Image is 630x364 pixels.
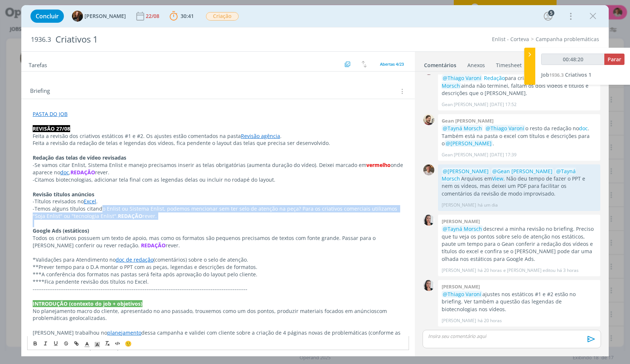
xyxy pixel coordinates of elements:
span: Cor do Texto [82,339,92,348]
div: 22/08 [146,14,161,19]
span: com problemáticas geolocalizadas. [33,307,388,322]
span: [PERSON_NAME] [84,14,126,19]
p: ****Fica pendente revisão dos títulos no Excel. [33,278,403,285]
p: -------------------------------------------------------------------------------------------------... [33,285,403,293]
span: @Tayná Morsch [442,168,576,182]
a: View [492,175,503,182]
span: Criativos 1 [565,71,591,78]
span: @Tayná Morsch [443,125,482,132]
span: rever. [166,242,180,249]
span: há 3 horas [557,267,579,274]
a: Timesheet [496,58,522,69]
strong: REVISÃO 27/08 [33,125,70,132]
span: [DATE] 17:39 [490,152,517,158]
span: 🙂 [125,340,132,347]
img: arrow-down-up.svg [362,61,367,68]
span: Parar [608,56,621,63]
p: -Citamos biotecnologias, adicionar tela final com as legendas delas ou incluir no rodapé do layout. [33,176,403,183]
a: Campanha problemáticas [536,36,599,43]
p: [PERSON_NAME] [442,317,476,324]
span: Concluir [36,13,59,19]
p: Arquivos em . Não deu tempo de fazer o PPT e nem os vídeos, mas deixei um PDF para facilitar os c... [442,168,597,198]
button: 5 [542,10,554,22]
a: Excel [84,198,96,205]
span: @Thiago Varoni [443,74,481,81]
img: T [72,11,83,22]
button: Criação [206,12,239,21]
p: ajustes nos estáticos #1 e #2 estão no briefing. Ver também a questão das legendas de biotecnolog... [442,291,597,313]
strong: REDAÇÃO [118,212,142,219]
strong: Revisão títulos anúncios [33,191,94,198]
p: *Validações para Atendimento no (comentários) sobre o selo de atenção. [33,256,403,263]
div: dialog [21,5,609,356]
a: Redação [484,74,505,81]
b: [PERSON_NAME] [442,283,480,290]
span: @Gean [PERSON_NAME] [492,168,553,175]
p: [PERSON_NAME] trabalhou no dessa campanha e validei com cliente sobre a criação de 4 páginas nova... [33,329,403,351]
p: ***A conferência dos formatos nas pastas será feita após aprovação do layout pelo cliente. [33,271,403,278]
b: Gean [PERSON_NAME] [442,117,493,124]
span: há 20 horas [478,267,502,274]
p: -Se vamos citar Enlist, Sistema Enlist e manejo precisamos inserir as telas obrigatórias (aumenta... [33,161,403,176]
span: há 20 horas [478,317,502,324]
span: @Tayná Morsch [442,74,587,89]
span: Criação [206,12,239,21]
span: Briefing [30,87,50,96]
a: doc de redação [116,256,153,263]
button: 30:41 [168,10,196,22]
span: [DATE] 17:52 [490,101,517,108]
strong: INTRODUÇÃO (contexto do job + objetivos) [33,300,142,307]
a: doc [60,169,69,176]
span: Tarefas [29,60,47,69]
div: Criativos 1 [52,30,359,48]
p: Feita a revisão dos criativos estáticos #1 e #2. Os ajustes estão comentados na pasta . [33,132,403,140]
strong: vermelho [366,161,391,168]
a: doc [579,125,588,132]
span: @[PERSON_NAME] [446,140,492,147]
div: 5 [548,10,554,16]
a: Revisão agência [241,132,280,139]
p: [PERSON_NAME] [442,267,476,274]
p: Todos os criativos possuem um texto de apoio, mas como os formatos são pequenos precisamos de tex... [33,234,403,249]
button: Parar [604,54,624,65]
p: -Títulos revisados no . [33,198,403,205]
span: 1936.3 [549,72,564,78]
strong: REDAÇÃO [141,242,166,249]
p: Gean [PERSON_NAME] [442,152,488,158]
span: rever. [142,212,157,219]
div: Anexos [467,62,485,69]
p: Feita a revisão da redação de telas e legendas dos vídeos, fica pendente o layout das telas que p... [33,139,403,147]
a: Job1936.3Criativos 1 [541,71,591,78]
p: o resto da redação no . Também está na pasta o excel com títulos e descrições para o . [442,125,597,147]
span: há um dia [478,202,498,208]
b: [PERSON_NAME] [442,218,480,225]
p: No planejamento macro do cliente, apresentado no ano passado, trouxemos como um dos pontos, produ... [33,307,403,322]
span: 1936.3 [31,36,51,44]
p: para criativos estão aqui. ainda não terminei, faltam os dois vídeos e títulos e descrições que o... [442,74,597,97]
span: Abertas 4/23 [380,61,404,67]
img: G [423,114,434,125]
a: planejamento [107,329,141,336]
strong: Google Ads (estáticos) [33,227,89,234]
button: T[PERSON_NAME] [72,11,126,22]
span: @[PERSON_NAME] [443,168,489,175]
span: Cor de Fundo [92,339,102,348]
span: e [PERSON_NAME] editou [503,267,555,274]
span: 30:41 [181,12,194,19]
button: 🙂 [123,339,133,348]
strong: REDAÇÃO [70,169,95,176]
p: [PERSON_NAME] [442,202,476,208]
a: Enlist - Corteva [492,36,529,43]
img: T [423,164,434,175]
p: descrevi a minha revisão no briefing. Preciso que tu veja os pontos sobre selo de atenção nos est... [442,225,597,263]
p: **Prever tempo para o D.A montar o PPT com as peças, legendas e descrições de formatos. [33,263,403,271]
a: PASTA DO JOB [33,110,68,117]
a: Comentários [424,58,457,69]
span: @Tayná Morsch [443,225,482,232]
strong: Redação das telas de vídeo revisadas [33,154,126,161]
p: -Temos alguns títulos citando Enlist ou Sistema Enlist, podemos mencionar sem ter selo de atenção... [33,205,403,220]
span: @Thiago Varoni [443,291,481,298]
img: C [423,280,434,291]
img: C [423,215,434,226]
span: @Thiago Varoni [486,125,524,132]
